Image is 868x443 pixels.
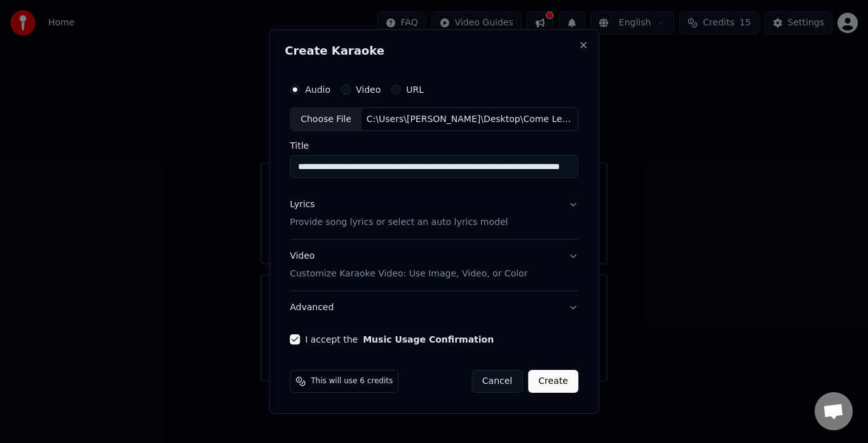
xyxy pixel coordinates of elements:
button: Create [528,370,578,393]
button: Advanced [290,291,578,324]
h2: Create Karaoke [285,45,583,57]
span: This will use 6 credits [311,376,393,386]
div: Choose File [290,108,362,131]
label: Video [356,85,381,94]
label: Audio [305,85,330,94]
p: Provide song lyrics or select an auto lyrics model [290,217,508,229]
div: Lyrics [290,199,315,212]
label: I accept the [305,335,494,344]
label: Title [290,142,578,151]
label: URL [406,85,424,94]
p: Customize Karaoke Video: Use Image, Video, or Color [290,268,527,280]
button: VideoCustomize Karaoke Video: Use Image, Video, or Color [290,240,578,291]
div: C:\Users\[PERSON_NAME]\Desktop\Come Let Us SingLet All The Earth (Shout For Joy) Thou O Lord Art ... [362,113,578,126]
button: LyricsProvide song lyrics or select an auto lyrics model [290,189,578,240]
div: Video [290,250,527,281]
button: Cancel [471,370,523,393]
button: I accept the [363,335,494,344]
